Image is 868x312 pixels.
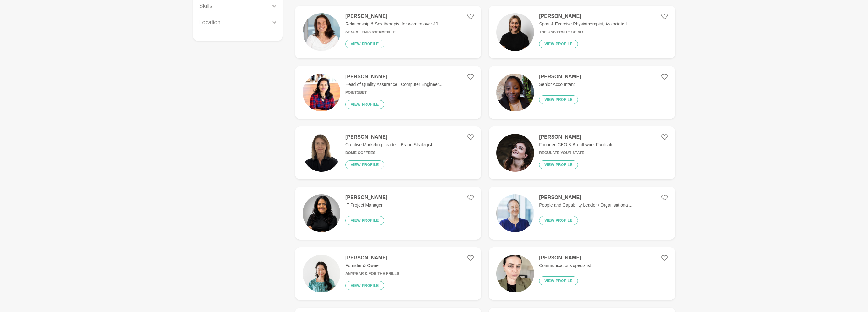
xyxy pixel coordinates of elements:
[295,66,481,119] a: [PERSON_NAME]Head of Quality Assurance | Computer Engineer...PointsBetView profile
[539,276,578,285] button: View profile
[496,194,534,232] img: 6c7e47c16492af589fd1d5b58525654ea3920635-256x256.jpg
[345,271,399,276] h6: Anypear & For The Frills
[539,262,591,269] p: Communications specialist
[496,255,534,292] img: f57684807768b7db383628406bc917f00ebb0196-2316x3088.jpg
[539,81,581,88] p: Senior Accountant
[345,134,437,140] h4: [PERSON_NAME]
[345,142,437,148] p: Creative Marketing Leader | Brand Strategist ...
[539,40,578,48] button: View profile
[345,262,399,269] p: Founder & Owner
[345,100,384,109] button: View profile
[539,151,615,155] h6: Regulate Your State
[345,255,399,261] h4: [PERSON_NAME]
[345,13,438,19] h4: [PERSON_NAME]
[489,187,675,240] a: [PERSON_NAME]People and Capability Leader / Organisational...View profile
[496,134,534,172] img: 8185ea49deb297eade9a2e5250249276829a47cd-920x897.jpg
[489,247,675,300] a: [PERSON_NAME]Communications specialistView profile
[199,18,221,27] p: Location
[496,13,534,51] img: 523c368aa158c4209afe732df04685bb05a795a5-1125x1128.jpg
[539,160,578,169] button: View profile
[496,74,534,111] img: 54410d91cae438123b608ef54d3da42d18b8f0e6-2316x3088.jpg
[539,142,615,148] p: Founder, CEO & Breathwork Facilitator
[345,90,442,95] h6: PointsBet
[303,13,340,51] img: d6e4e6fb47c6b0833f5b2b80120bcf2f287bc3aa-2570x2447.jpg
[539,194,632,201] h4: [PERSON_NAME]
[345,74,442,80] h4: [PERSON_NAME]
[303,134,340,172] img: 675efa3b2e966e5c68b6c0b6a55f808c2d9d66a7-1333x2000.png
[295,126,481,179] a: [PERSON_NAME]Creative Marketing Leader | Brand Strategist ...Dome CoffeesView profile
[539,30,632,35] h6: The University of Ad...
[345,194,387,201] h4: [PERSON_NAME]
[295,6,481,58] a: [PERSON_NAME]Relationship & Sex therapist for women over 40Sexual Empowerment f...View profile
[539,13,632,19] h4: [PERSON_NAME]
[489,66,675,119] a: [PERSON_NAME]Senior AccountantView profile
[539,21,632,27] p: Sport & Exercise Physiotherapist, Associate L...
[345,81,442,88] p: Head of Quality Assurance | Computer Engineer...
[345,216,384,225] button: View profile
[295,247,481,300] a: [PERSON_NAME]Founder & OwnerAnypear & For The FrillsView profile
[539,216,578,225] button: View profile
[345,151,437,155] h6: Dome Coffees
[539,202,632,209] p: People and Capability Leader / Organisational...
[539,74,581,80] h4: [PERSON_NAME]
[303,194,340,232] img: 01aee5e50c87abfaa70c3c448cb39ff495e02bc9-1024x1024.jpg
[345,202,387,209] p: IT Project Manager
[539,255,591,261] h4: [PERSON_NAME]
[345,30,438,35] h6: Sexual Empowerment f...
[345,160,384,169] button: View profile
[345,281,384,290] button: View profile
[295,187,481,240] a: [PERSON_NAME]IT Project ManagerView profile
[303,255,340,292] img: cd6701a6e23a289710e5cd97f2d30aa7cefffd58-2965x2965.jpg
[539,95,578,104] button: View profile
[345,40,384,48] button: View profile
[489,6,675,58] a: [PERSON_NAME]Sport & Exercise Physiotherapist, Associate L...The University of Ad...View profile
[539,134,615,140] h4: [PERSON_NAME]
[345,21,438,27] p: Relationship & Sex therapist for women over 40
[489,126,675,179] a: [PERSON_NAME]Founder, CEO & Breathwork FacilitatorRegulate Your StateView profile
[303,74,340,111] img: 59f335efb65c6b3f8f0c6c54719329a70c1332df-242x243.png
[199,2,213,10] p: Skills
